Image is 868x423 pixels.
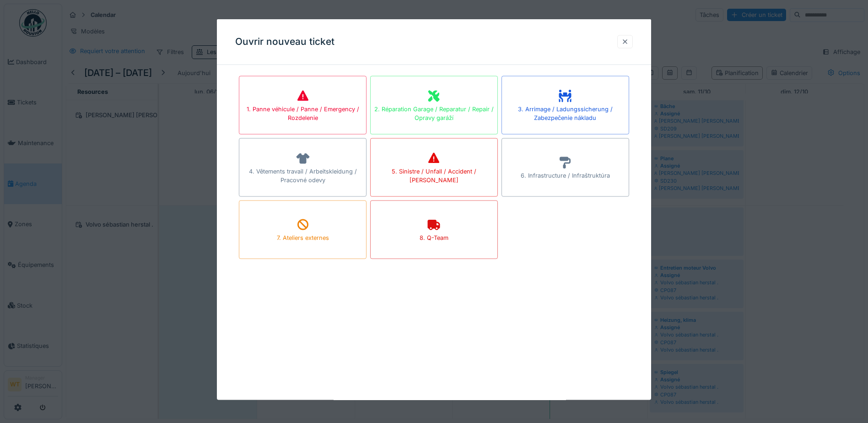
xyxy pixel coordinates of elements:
[239,104,366,122] div: 1. Panne véhicule / Panne / Emergency / Rozdelenie
[371,167,497,184] div: 5. Sinistre / Unfall / Accident / [PERSON_NAME]
[239,167,366,184] div: 4. Vêtements travail / Arbeitskleidung / Pracovné odevy
[277,233,329,242] div: 7. Ateliers externes
[420,233,448,242] div: 8. Q-Team
[502,104,629,122] div: 3. Arrimage / Ladungssicherung / Zabezpečenie nákladu
[235,36,334,48] h3: Ouvrir nouveau ticket
[521,171,610,180] div: 6. Infrastructure / Infraštruktúra
[371,104,497,122] div: 2. Réparation Garage / Reparatur / Repair / Opravy garáží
